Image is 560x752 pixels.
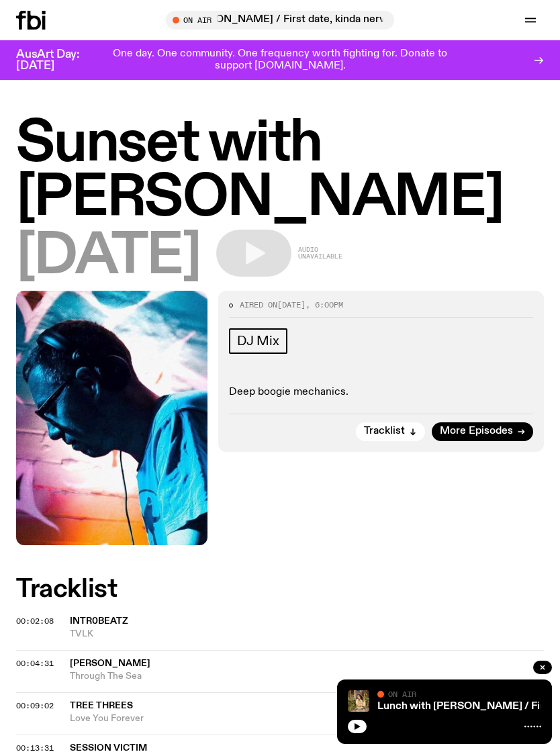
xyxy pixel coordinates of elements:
button: 00:09:02 [16,702,54,710]
span: Aired on [240,299,277,310]
p: Deep boogie mechanics. [229,386,533,399]
p: One day. One community. One frequency worth fighting for. Donate to support [DOMAIN_NAME]. [113,48,447,72]
button: 00:13:31 [16,745,54,752]
a: DJ Mix [229,328,287,354]
span: 00:09:02 [16,700,54,711]
span: 00:04:31 [16,658,54,669]
img: Tanya is standing in front of plants and a brick fence on a sunny day. She is looking to the left... [348,690,369,712]
span: [DATE] [16,230,200,284]
h2: Tracklist [16,577,544,602]
h1: Sunset with [PERSON_NAME] [16,117,544,226]
span: TVLK [70,628,544,641]
span: intr0beatz [70,616,128,626]
button: Tracklist [356,422,425,441]
span: Tree Threes [70,701,133,710]
span: DJ Mix [237,334,279,348]
h3: AusArt Day: [DATE] [16,49,102,72]
span: [PERSON_NAME] [70,659,150,668]
span: Through The Sea [70,670,544,683]
img: Simon Caldwell stands side on, looking downwards. He has headphones on. Behind him is a brightly ... [16,291,207,545]
button: On AirLunch with [PERSON_NAME] / First date, kinda nervous!! [166,11,394,30]
span: 00:02:08 [16,616,54,626]
span: More Episodes [440,426,513,436]
button: 00:04:31 [16,660,54,667]
span: On Air [388,690,416,698]
span: [DATE] [277,299,306,310]
span: Tracklist [364,426,405,436]
span: Audio unavailable [298,246,342,260]
span: Love You Forever [70,712,544,725]
span: , 6:00pm [306,299,343,310]
a: More Episodes [432,422,533,441]
button: 00:02:08 [16,618,54,625]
